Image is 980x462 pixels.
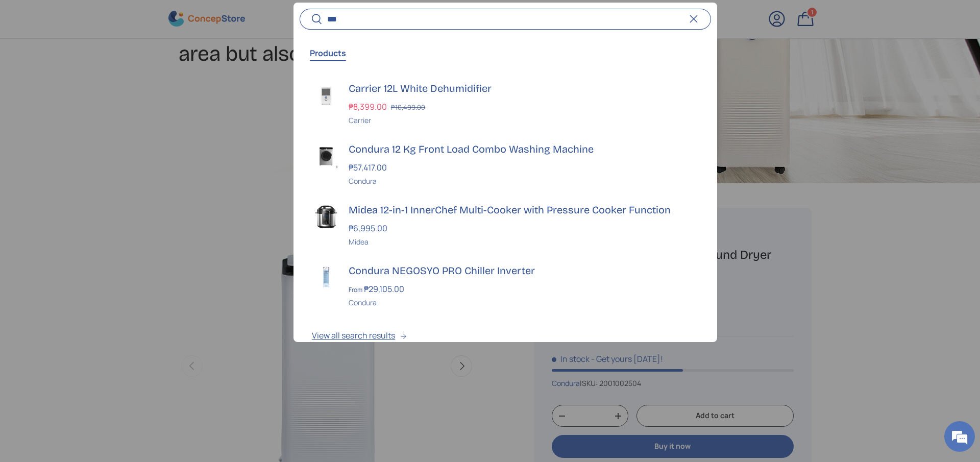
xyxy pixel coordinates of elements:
[293,73,717,134] a: carrier-dehumidifier-12-liter-full-view-concepstore Carrier 12L White Dehumidifier ₱8,399.00 ₱10,...
[349,203,699,217] h3: Midea 12-in-1 InnerChef Multi-Cooker with Pressure Cooker Function
[349,115,699,126] div: Carrier
[53,57,171,70] div: Chat with us now
[310,41,346,65] button: Products
[349,142,699,156] h3: Condura 12 Kg Front Load Combo Washing Machine
[349,223,390,234] strong: ₱6,995.00
[349,236,699,247] div: Midea
[349,297,699,308] div: Condura
[391,103,425,112] s: ₱10,499.00
[293,134,717,194] a: Condura 12 Kg Front Load Combo Washing Machine ₱57,417.00 Condura
[349,285,362,294] span: From
[293,316,717,359] button: View all search results
[293,194,717,255] a: https://concepstore.ph/products/midea-12-in-1-innerchef-5-7l-multi-cooker-with-pressure-cooker-fu...
[312,81,340,110] img: carrier-dehumidifier-12-liter-full-view-concepstore
[349,101,389,112] strong: ₱8,399.00
[5,279,194,314] textarea: Type your message and hit 'Enter'
[59,129,141,232] span: We're online!
[349,81,699,95] h3: Carrier 12L White Dehumidifier
[349,263,699,278] h3: Condura NEGOSYO PRO Chiller Inverter
[293,255,717,316] a: Condura NEGOSYO PRO Chiller Inverter From ₱29,105.00 Condura
[312,203,340,231] img: https://concepstore.ph/products/midea-12-in-1-innerchef-5-7l-multi-cooker-with-pressure-cooker-fu...
[364,283,407,295] strong: ₱29,105.00
[349,176,699,186] div: Condura
[349,162,389,173] strong: ₱57,417.00
[167,5,192,30] div: Minimize live chat window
